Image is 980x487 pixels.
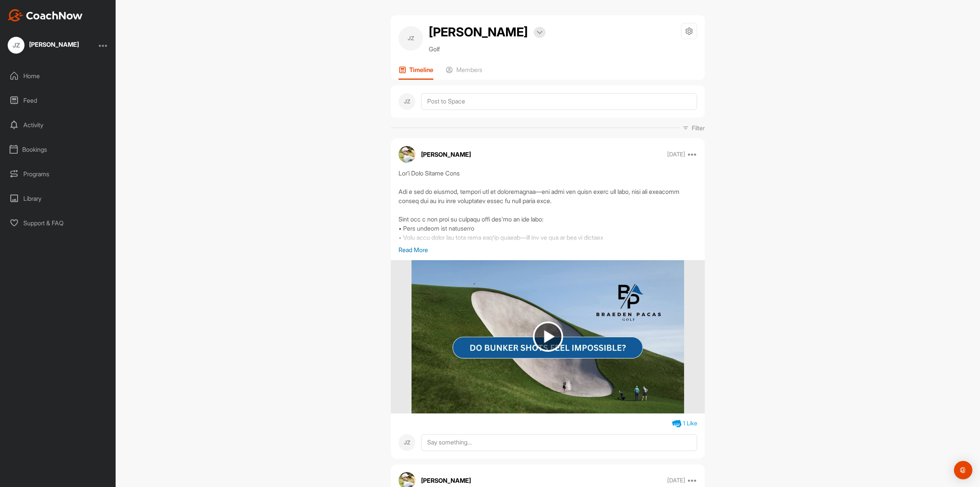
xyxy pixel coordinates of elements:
img: CoachNow [8,9,83,21]
div: Support & FAQ [4,213,112,233]
p: [DATE] [667,477,685,484]
div: Activity [4,115,112,134]
p: Timeline [409,66,433,74]
div: JZ [399,26,423,51]
p: Filter [692,123,705,133]
div: Home [4,66,112,85]
div: JZ [399,93,415,110]
img: media [412,260,684,413]
img: arrow-down [537,31,542,34]
div: JZ [399,434,415,451]
p: Golf [429,44,546,54]
div: [PERSON_NAME] [29,41,79,48]
p: [DATE] [667,151,685,158]
div: Feed [4,91,112,110]
p: Read More [399,245,697,254]
img: avatar [399,146,415,163]
div: Open Intercom Messenger [954,461,972,479]
div: Library [4,189,112,208]
img: play [533,321,563,352]
p: [PERSON_NAME] [421,150,471,159]
div: Bookings [4,140,112,159]
div: Programs [4,164,112,184]
div: 1 Like [683,419,697,428]
div: JZ [8,37,24,54]
p: Members [456,66,482,74]
h2: [PERSON_NAME] [429,23,528,41]
div: Lor’i Dolo Sitame Cons Adi e sed do eiusmod, tempori utl et doloremagnaa—eni admi ven quisn exerc... [399,169,697,245]
p: [PERSON_NAME] [421,476,471,485]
